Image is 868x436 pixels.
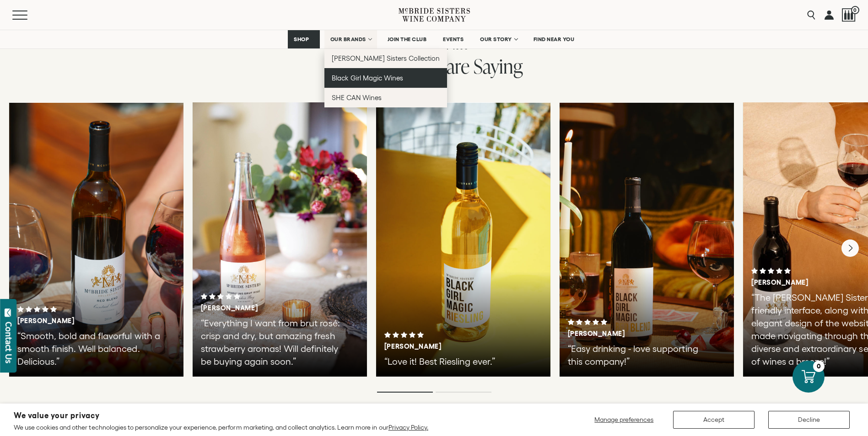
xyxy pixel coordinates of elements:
span: Black Girl Magic Wines [332,74,403,82]
span: JOIN THE CLUB [388,36,427,43]
button: Manage preferences [589,411,659,429]
a: OUR BRANDS [324,30,377,48]
h3: [PERSON_NAME] [568,330,694,338]
span: EVENTS [443,36,464,43]
span: Manage preferences [594,416,653,423]
button: Decline [768,411,850,429]
h3: [PERSON_NAME] [201,304,327,312]
a: SHE CAN Wines [324,88,447,107]
p: We use cookies and other technologies to personalize your experience, perform marketing, and coll... [14,423,428,431]
span: SHOP [294,36,309,43]
a: [PERSON_NAME] Sisters Collection [324,48,447,68]
a: OUR STORY [474,30,523,48]
button: Mobile Menu Trigger [12,11,45,20]
h3: [PERSON_NAME] [17,317,144,325]
p: “Everything I want from brut rosé: crisp and dry, but amazing fresh strawberry aromas! Will defin... [201,317,348,368]
span: FIND NEAR YOU [534,36,575,43]
li: Page dot 2 [436,392,491,393]
a: SHOP [288,30,320,48]
button: Next [841,239,859,257]
span: [PERSON_NAME] Sisters Collection [332,54,440,62]
a: Privacy Policy. [388,424,428,431]
h3: [PERSON_NAME] [384,342,511,351]
span: 0 [851,6,859,14]
li: Page dot 1 [377,392,433,393]
div: Contact Us [4,322,13,363]
span: OUR STORY [480,36,512,43]
a: EVENTS [437,30,469,48]
span: OUR BRANDS [330,36,366,43]
button: Accept [673,411,755,429]
a: JOIN THE CLUB [382,30,433,48]
span: Saying [474,53,523,80]
a: Black Girl Magic Wines [324,68,447,88]
span: SHE CAN Wines [332,94,382,101]
p: “Love it! Best Riesling ever.” [384,355,531,368]
a: FIND NEAR YOU [528,30,581,48]
div: 0 [813,361,825,372]
span: are [447,53,469,80]
h2: We value your privacy [14,412,428,420]
p: “Smooth, bold and flavorful with a smooth finish. Well balanced. Delicious.” [17,330,164,368]
p: “Easy drinking - love supporting this company!” [568,342,715,368]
